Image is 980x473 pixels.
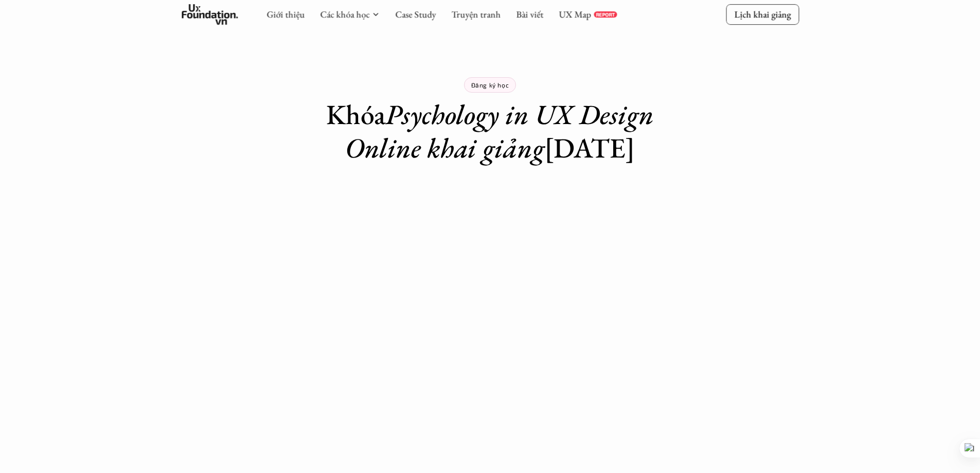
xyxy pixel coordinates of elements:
[451,8,501,20] a: Truyện tranh
[734,8,791,20] p: Lịch khai giảng
[320,8,369,20] a: Các khóa học
[471,81,509,89] p: Đăng ký học
[266,8,305,20] a: Giới thiệu
[516,8,543,20] a: Bài viết
[310,98,670,165] h1: Khóa [DATE]
[559,8,591,20] a: UX Map
[395,8,436,20] a: Case Study
[345,96,660,166] em: Psychology in UX Design Online khai giảng
[596,11,615,17] p: REPORT
[726,4,799,24] a: Lịch khai giảng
